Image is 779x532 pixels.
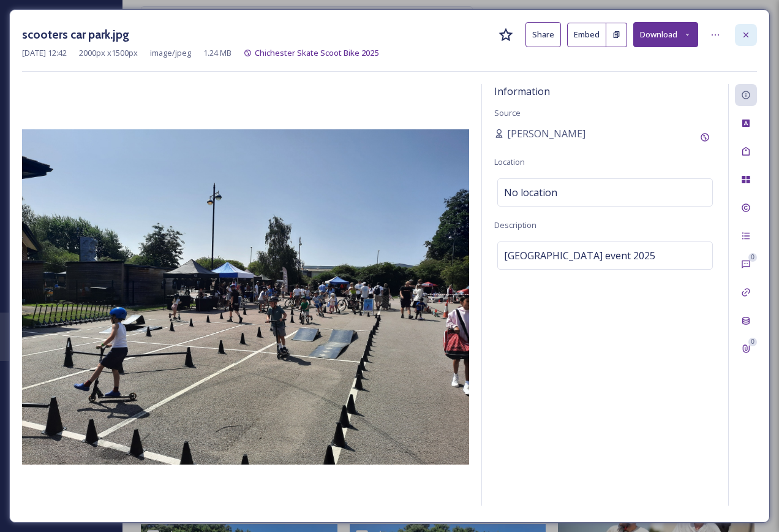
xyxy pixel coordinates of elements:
span: Chichester Skate Scoot Bike 2025 [255,47,378,58]
div: 0 [748,338,757,346]
span: [PERSON_NAME] [507,126,585,141]
span: Description [494,219,536,230]
span: Location [494,156,525,167]
button: Embed [567,23,606,47]
button: Share [525,22,561,47]
img: scooters%20car%20park.jpg [22,129,469,465]
span: [GEOGRAPHIC_DATA] event 2025 [504,248,655,263]
button: Download [633,22,698,47]
span: Source [494,107,521,118]
span: image/jpeg [150,47,191,59]
span: No location [504,185,557,200]
span: Information [494,85,550,98]
span: 2000 px x 1500 px [79,47,138,59]
span: [DATE] 12:42 [22,47,67,59]
h3: scooters car park.jpg [22,26,129,44]
div: 0 [748,253,757,262]
span: 1.24 MB [203,47,231,59]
